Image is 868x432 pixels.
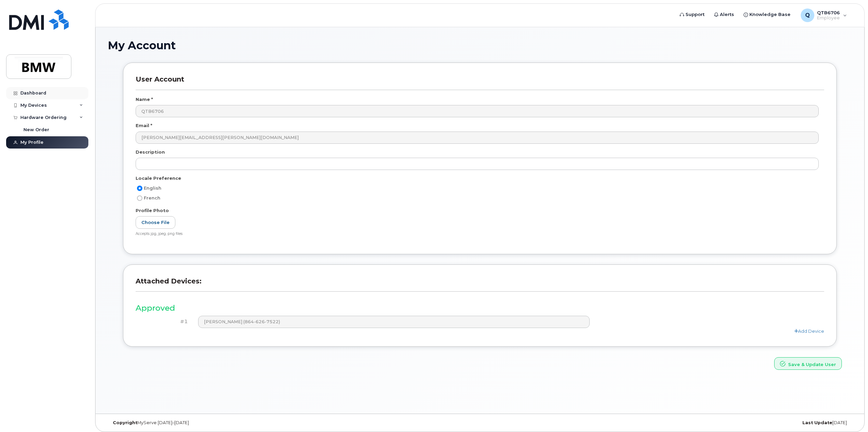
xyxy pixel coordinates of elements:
[144,186,161,191] span: English
[108,420,356,426] div: MyServe [DATE]–[DATE]
[113,420,137,425] strong: Copyright
[141,319,188,325] h4: #1
[136,96,153,103] label: Name *
[136,175,181,182] label: Locale Preference
[136,216,175,229] label: Choose File
[137,195,142,201] input: French
[136,122,152,129] label: Email *
[838,402,863,427] iframe: Messenger Launcher
[604,420,852,426] div: [DATE]
[136,304,824,312] h3: Approved
[136,207,169,214] label: Profile Photo
[136,277,824,292] h3: Attached Devices:
[136,231,819,237] div: Accepts jpg, jpeg, png files
[774,357,842,370] button: Save & Update User
[802,420,832,425] strong: Last Update
[136,75,824,90] h3: User Account
[137,186,142,191] input: English
[108,39,852,51] h1: My Account
[136,149,165,155] label: Description
[144,195,160,201] span: French
[794,328,824,334] a: Add Device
